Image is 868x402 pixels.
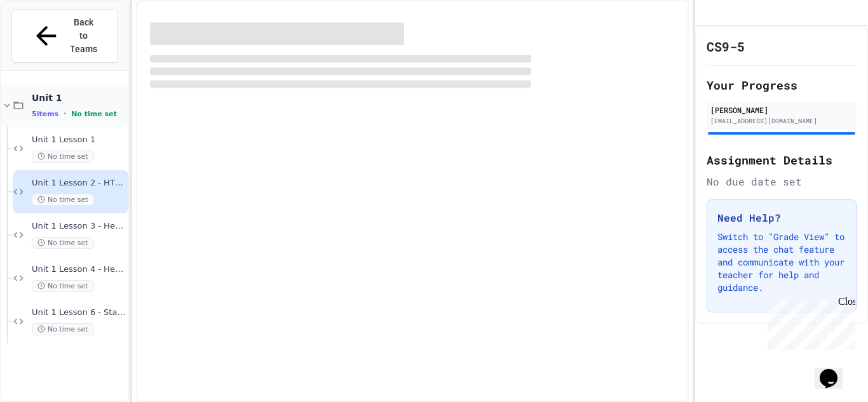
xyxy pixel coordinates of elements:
[32,178,126,189] span: Unit 1 Lesson 2 - HTML Doc Setup
[32,280,94,292] span: No time set
[5,5,88,81] div: Chat with us now!Close
[32,307,126,318] span: Unit 1 Lesson 6 - Station Activity
[32,135,126,145] span: Unit 1 Lesson 1
[717,210,846,225] h3: Need Help?
[64,109,66,119] span: •
[710,116,853,126] div: [EMAIL_ADDRESS][DOMAIN_NAME]
[11,9,118,63] button: Back to Teams
[32,110,58,118] span: 5 items
[763,296,855,350] iframe: chat widget
[32,151,94,163] span: No time set
[32,237,94,249] span: No time set
[71,110,117,118] span: No time set
[707,151,857,169] h2: Assignment Details
[815,351,855,389] iframe: chat widget
[710,104,853,116] div: [PERSON_NAME]
[32,92,126,104] span: Unit 1
[707,174,857,189] div: No due date set
[707,37,745,55] h1: CS9-5
[32,221,126,232] span: Unit 1 Lesson 3 - Headers and Paragraph tags
[32,194,94,206] span: No time set
[32,264,126,275] span: Unit 1 Lesson 4 - Headlines Lab
[32,323,94,335] span: No time set
[707,76,857,94] h2: Your Progress
[69,16,98,56] span: Back to Teams
[717,231,846,294] p: Switch to "Grade View" to access the chat feature and communicate with your teacher for help and ...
